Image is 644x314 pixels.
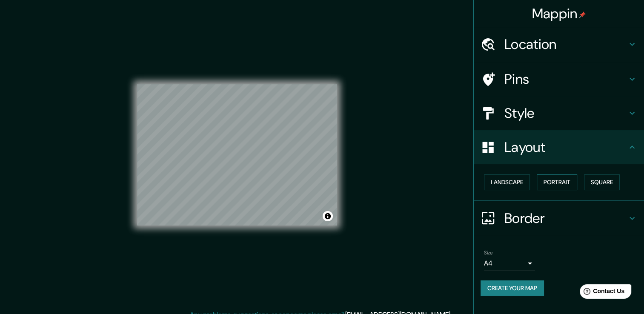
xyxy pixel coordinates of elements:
button: Portrait [537,174,577,190]
div: A4 [484,257,535,270]
button: Landscape [484,174,530,190]
h4: Style [504,105,627,122]
h4: Pins [504,71,627,88]
iframe: Help widget launcher [568,281,635,305]
button: Toggle attribution [323,211,333,221]
div: Location [474,27,644,61]
label: Size [484,249,493,256]
div: Layout [474,130,644,164]
canvas: Map [137,84,337,226]
button: Square [584,174,620,190]
h4: Mappin [532,5,586,22]
div: Border [474,201,644,235]
img: pin-icon.png [579,11,586,18]
h4: Location [504,36,627,53]
div: Style [474,96,644,130]
h4: Layout [504,139,627,156]
div: Pins [474,62,644,96]
button: Create your map [481,280,544,296]
h4: Border [504,210,627,227]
